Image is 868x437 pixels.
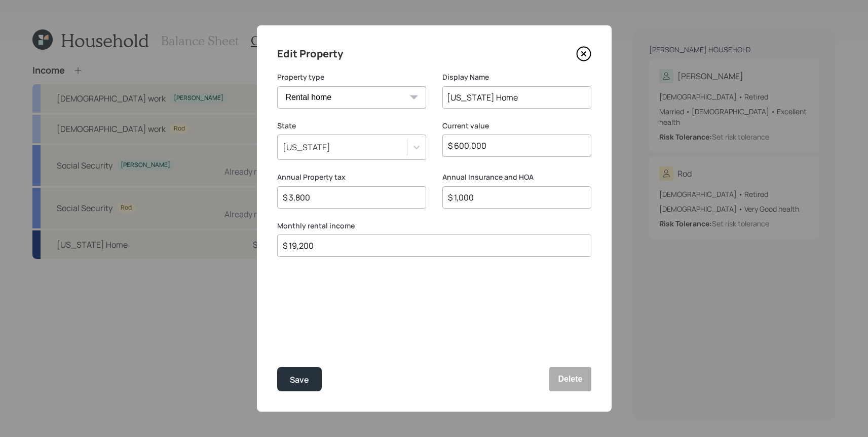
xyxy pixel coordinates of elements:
label: Annual Insurance and HOA [442,172,591,182]
label: State [277,121,426,131]
div: [US_STATE] [283,142,330,153]
label: Annual Property tax [277,172,426,182]
label: Display Name [442,72,591,82]
button: Delete [549,367,591,391]
h4: Edit Property [277,46,343,62]
div: Save [290,373,309,387]
label: Current value [442,121,591,131]
button: Save [277,367,322,391]
label: Property type [277,72,426,82]
label: Monthly rental income [277,221,591,231]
